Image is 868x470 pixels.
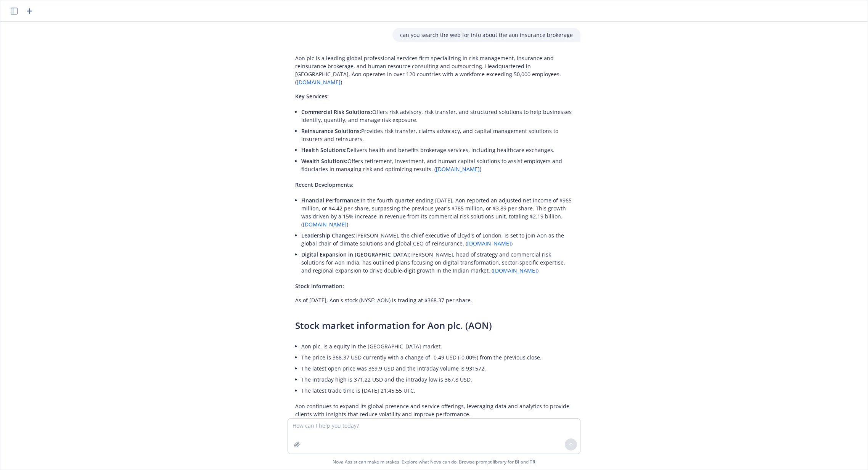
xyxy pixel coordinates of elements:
[301,352,573,363] li: The price is 368.37 USD currently with a change of -0.49 USD (-0.00%) from the previous close.
[301,232,355,239] span: Leadership Changes:
[301,363,573,374] li: The latest open price was 369.9 USD and the intraday volume is 931572.
[295,319,573,332] h2: Stock market information for Aon plc. (AON)
[295,296,573,304] p: As of [DATE], Aon's stock (NYSE: AON) is trading at $368.37 per share.
[301,341,573,352] li: Aon plc. is a equity in the [GEOGRAPHIC_DATA] market.
[530,459,535,465] a: TR
[295,402,573,418] p: Aon continues to expand its global presence and service offerings, leveraging data and analytics ...
[301,197,361,204] span: Financial Performance:
[295,181,354,188] span: Recent Developments:
[515,459,519,465] a: BI
[301,108,573,124] p: Offers risk advisory, risk transfer, and structured solutions to help businesses identify, quanti...
[3,454,865,470] span: Nova Assist can make mistakes. Explore what Nova can do: Browse prompt library for and
[301,251,410,258] span: Digital Expansion in [GEOGRAPHIC_DATA]:
[400,31,573,39] p: can you search the web for info about the aon insurance brokerage
[493,267,537,274] a: [DOMAIN_NAME]
[301,127,573,143] p: Provides risk transfer, claims advocacy, and capital management solutions to insurers and reinsur...
[301,108,372,115] span: Commercial Risk Solutions:
[303,221,347,228] a: [DOMAIN_NAME]
[297,79,341,86] a: [DOMAIN_NAME]
[301,157,347,165] span: Wealth Solutions:
[301,231,573,247] p: [PERSON_NAME], the chief executive of Lloyd's of London, is set to join Aon as the global chair o...
[295,93,329,100] span: Key Services:
[295,54,573,86] p: Aon plc is a leading global professional services firm specializing in risk management, insurance...
[295,282,344,290] span: Stock Information:
[301,196,573,228] p: In the fourth quarter ending [DATE], Aon reported an adjusted net income of $965 million, or $4.4...
[436,165,480,173] a: [DOMAIN_NAME]
[301,385,573,396] li: The latest trade time is [DATE] 21:45:55 UTC.
[301,146,347,154] span: Health Solutions:
[301,250,573,274] p: [PERSON_NAME], head of strategy and commercial risk solutions for Aon India, has outlined plans f...
[301,374,573,385] li: The intraday high is 371.22 USD and the intraday low is 367.8 USD.
[467,240,511,247] a: [DOMAIN_NAME]
[301,127,361,135] span: Reinsurance Solutions:
[301,146,573,154] p: Delivers health and benefits brokerage services, including healthcare exchanges.
[301,157,573,173] p: Offers retirement, investment, and human capital solutions to assist employers and fiduciaries in...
